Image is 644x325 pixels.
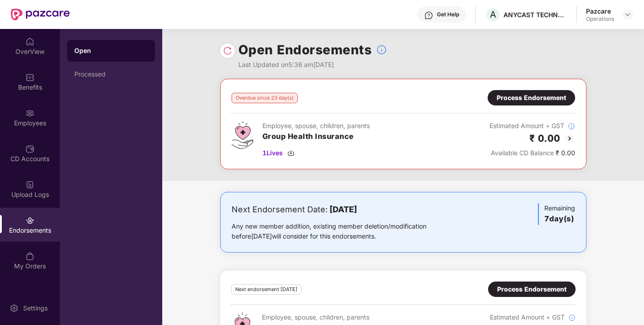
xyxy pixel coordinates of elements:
[424,11,433,20] img: svg+xml;base64,PHN2ZyBpZD0iSGVscC0zMngzMiIgeG1sbnM9Imh0dHA6Ly93d3cudzMub3JnLzIwMDAvc3ZnIiB3aWR0aD...
[376,44,387,55] img: svg+xml;base64,PHN2ZyBpZD0iSW5mb18tXzMyeDMyIiBkYXRhLW5hbWU9IkluZm8gLSAzMngzMiIgeG1sbnM9Imh0dHA6Ly...
[231,284,301,295] div: Next endorsement [DATE]
[437,11,459,18] div: Get Help
[25,73,34,82] img: svg+xml;base64,PHN2ZyBpZD0iQmVuZWZpdHMiIHhtbG5zPSJodHRwOi8vd3d3LnczLm9yZy8yMDAwL3N2ZyIgd2lkdGg9Ij...
[232,121,253,149] img: svg+xml;base64,PHN2ZyB4bWxucz0iaHR0cDovL3d3dy53My5vcmcvMjAwMC9zdmciIHdpZHRoPSI0Ny43MTQiIGhlaWdodD...
[232,221,455,241] div: Any new member addition, existing member deletion/modification before [DATE] will consider for th...
[11,9,70,20] img: New Pazcare Logo
[489,121,575,131] div: Estimated Amount + GST
[529,131,561,146] h2: ₹ 0.00
[544,213,575,225] h3: 7 day(s)
[238,40,372,60] h1: Open Endorsements
[232,203,455,216] div: Next Endorsement Date:
[20,304,50,313] div: Settings
[25,216,34,225] img: svg+xml;base64,PHN2ZyBpZD0iRW5kb3JzZW1lbnRzIiB4bWxucz0iaHR0cDovL3d3dy53My5vcmcvMjAwMC9zdmciIHdpZH...
[490,312,576,322] div: Estimated Amount + GST
[25,252,34,261] img: svg+xml;base64,PHN2ZyBpZD0iTXlfT3JkZXJzIiBkYXRhLW5hbWU9Ik15IE9yZGVycyIgeG1sbnM9Imh0dHA6Ly93d3cudz...
[624,11,631,18] img: svg+xml;base64,PHN2ZyBpZD0iRHJvcGRvd24tMzJ4MzIiIHhtbG5zPSJodHRwOi8vd3d3LnczLm9yZy8yMDAwL3N2ZyIgd2...
[262,131,370,143] h3: Group Health Insurance
[564,133,575,144] img: svg+xml;base64,PHN2ZyBpZD0iQmFjay0yMHgyMCIgeG1sbnM9Imh0dHA6Ly93d3cudzMub3JnLzIwMDAvc3ZnIiB3aWR0aD...
[586,7,614,15] div: Pazcare
[504,10,567,19] div: ANYCAST TECHNOLOGY PRIVATE LIMITED
[497,284,567,294] div: Process Endorsement
[538,203,575,225] div: Remaining
[287,149,295,157] img: svg+xml;base64,PHN2ZyBpZD0iRG93bmxvYWQtMzJ4MzIiIHhtbG5zPSJodHRwOi8vd3d3LnczLm9yZy8yMDAwL3N2ZyIgd2...
[262,121,370,131] div: Employee, spouse, children, parents
[568,123,575,130] img: svg+xml;base64,PHN2ZyBpZD0iSW5mb18tXzMyeDMyIiBkYXRhLW5hbWU9IkluZm8gLSAzMngzMiIgeG1sbnM9Imh0dHA6Ly...
[25,144,34,153] img: svg+xml;base64,PHN2ZyBpZD0iQ0RfQWNjb3VudHMiIGRhdGEtbmFtZT0iQ0QgQWNjb3VudHMiIHhtbG5zPSJodHRwOi8vd3...
[25,180,34,189] img: svg+xml;base64,PHN2ZyBpZD0iVXBsb2FkX0xvZ3MiIGRhdGEtbmFtZT0iVXBsb2FkIExvZ3MiIHhtbG5zPSJodHRwOi8vd3...
[10,304,19,313] img: svg+xml;base64,PHN2ZyBpZD0iU2V0dGluZy0yMHgyMCIgeG1sbnM9Imh0dHA6Ly93d3cudzMub3JnLzIwMDAvc3ZnIiB3aW...
[490,9,496,20] span: A
[491,149,554,157] span: Available CD Balance
[223,46,232,55] img: svg+xml;base64,PHN2ZyBpZD0iUmVsb2FkLTMyeDMyIiB4bWxucz0iaHR0cDovL3d3dy53My5vcmcvMjAwMC9zdmciIHdpZH...
[586,15,614,23] div: Operations
[25,109,34,118] img: svg+xml;base64,PHN2ZyBpZD0iRW1wbG95ZWVzIiB4bWxucz0iaHR0cDovL3d3dy53My5vcmcvMjAwMC9zdmciIHdpZHRoPS...
[489,148,575,158] div: ₹ 0.00
[329,205,357,214] b: [DATE]
[262,148,283,158] span: 1 Lives
[238,60,387,70] div: Last Updated on 5:36 am[DATE]
[232,93,298,103] div: Overdue since 23 day(s)
[25,37,34,46] img: svg+xml;base64,PHN2ZyBpZD0iSG9tZSIgeG1sbnM9Imh0dHA6Ly93d3cudzMub3JnLzIwMDAvc3ZnIiB3aWR0aD0iMjAiIG...
[74,46,148,55] div: Open
[74,71,148,78] div: Processed
[568,314,576,321] img: svg+xml;base64,PHN2ZyBpZD0iSW5mb18tXzMyeDMyIiBkYXRhLW5hbWU9IkluZm8gLSAzMngzMiIgeG1sbnM9Imh0dHA6Ly...
[497,93,566,103] div: Process Endorsement
[262,312,369,322] div: Employee, spouse, children, parents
